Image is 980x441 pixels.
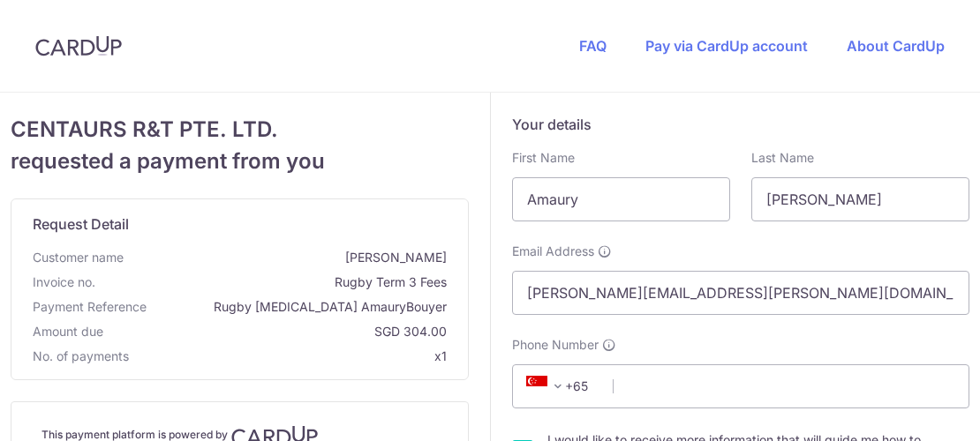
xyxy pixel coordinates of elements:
[751,177,969,221] input: Last name
[11,146,469,177] span: requested a payment from you
[35,35,122,56] img: CardUp
[867,388,962,432] iframe: Opens a widget where you can find more information
[645,37,808,55] a: Pay via CardUp account
[521,376,600,397] span: +65
[751,149,814,167] label: Last Name
[579,37,607,55] a: FAQ
[33,249,124,266] span: Customer name
[33,323,103,340] span: Amount due
[33,299,147,314] span: translation missing: en.payment_reference
[512,243,594,260] span: Email Address
[526,376,569,397] span: +65
[154,298,447,316] span: Rugby [MEDICAL_DATA] AmauryBouyer
[33,273,95,291] span: Invoice no.
[512,114,970,135] h5: Your details
[131,249,447,266] span: [PERSON_NAME]
[33,348,129,365] span: No. of payments
[847,37,945,55] a: About CardUp
[110,323,447,340] span: SGD 304.00
[33,215,129,233] span: translation missing: en.request_detail
[512,336,599,354] span: Phone Number
[512,177,730,221] input: First name
[512,271,970,315] input: Email address
[11,114,469,146] span: CENTAURS R&T PTE. LTD.
[434,348,447,363] span: x1
[512,149,575,167] label: First Name
[102,273,447,291] span: Rugby Term 3 Fees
